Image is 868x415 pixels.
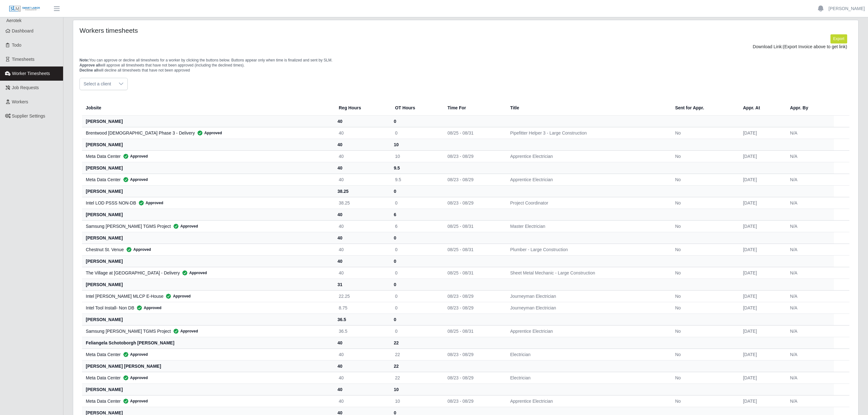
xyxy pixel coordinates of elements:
[785,127,834,139] td: N/A
[334,372,390,383] td: 40
[785,244,834,255] td: N/A
[505,372,670,383] td: Electrician
[82,162,334,174] th: [PERSON_NAME]
[785,220,834,232] td: N/A
[86,153,329,159] div: Meta Data Center
[505,127,670,139] td: Pipefitter Helper 3 - Large Construction
[738,150,785,162] td: [DATE]
[124,246,151,253] span: Approved
[180,270,207,276] span: Approved
[738,302,785,314] td: [DATE]
[163,293,191,299] span: Approved
[783,44,847,49] span: (Export Invoice above to get link)
[390,139,442,150] th: 10
[195,130,222,136] span: Approved
[136,200,163,206] span: Approved
[334,232,390,244] th: 40
[82,232,334,244] th: [PERSON_NAME]
[12,57,35,62] span: Timesheets
[785,197,834,209] td: N/A
[334,139,390,150] th: 40
[334,290,390,302] td: 22.25
[82,100,334,116] th: Jobsite
[443,197,505,209] td: 08/23 - 08/29
[334,115,390,127] th: 40
[785,349,834,360] td: N/A
[390,372,442,383] td: 22
[82,209,334,220] th: [PERSON_NAME]
[785,290,834,302] td: N/A
[390,115,442,127] th: 0
[670,127,738,139] td: No
[121,153,148,159] span: Approved
[443,220,505,232] td: 08/25 - 08/31
[738,174,785,185] td: [DATE]
[505,325,670,337] td: Apprentice Electrician
[12,85,39,90] span: Job Requests
[12,71,50,76] span: Worker Timesheets
[785,395,834,407] td: N/A
[6,18,21,23] span: Aerotek
[334,395,390,407] td: 40
[505,100,670,116] th: Title
[82,115,334,127] th: [PERSON_NAME]
[738,349,785,360] td: [DATE]
[443,267,505,279] td: 08/25 - 08/31
[390,100,442,116] th: OT Hours
[670,244,738,255] td: No
[390,162,442,174] th: 9.5
[390,185,442,197] th: 0
[390,337,442,349] th: 22
[121,351,148,358] span: Approved
[670,267,738,279] td: No
[443,127,505,139] td: 08/25 - 08/31
[334,100,390,116] th: Reg Hours
[390,279,442,290] th: 0
[79,63,100,67] span: Approve all
[390,244,442,255] td: 0
[82,185,334,197] th: [PERSON_NAME]
[12,99,28,104] span: Workers
[82,360,334,372] th: [PERSON_NAME] [PERSON_NAME]
[390,267,442,279] td: 0
[12,43,21,48] span: Todo
[670,395,738,407] td: No
[82,337,334,349] th: feliangela schotoborgh [PERSON_NAME]
[670,197,738,209] td: No
[738,290,785,302] td: [DATE]
[390,255,442,267] th: 0
[82,279,334,290] th: [PERSON_NAME]
[79,68,98,72] span: Decline all
[334,383,390,395] th: 40
[86,375,329,381] div: Meta Data Center
[505,174,670,185] td: Apprentice Electrician
[86,398,329,404] div: Meta Data Center
[505,395,670,407] td: Apprentice Electrician
[738,395,785,407] td: [DATE]
[785,150,834,162] td: N/A
[738,220,785,232] td: [DATE]
[390,360,442,372] th: 22
[443,325,505,337] td: 08/25 - 08/31
[390,302,442,314] td: 0
[670,174,738,185] td: No
[738,100,785,116] th: Appr. At
[443,290,505,302] td: 08/23 - 08/29
[86,270,329,276] div: The Village at [GEOGRAPHIC_DATA] - Delivery
[390,174,442,185] td: 9.5
[334,349,390,360] td: 40
[334,150,390,162] td: 40
[830,34,847,43] button: Export
[505,244,670,255] td: Plumber - Large Construction
[785,267,834,279] td: N/A
[390,349,442,360] td: 22
[82,255,334,267] th: [PERSON_NAME]
[390,150,442,162] td: 10
[79,58,89,62] span: Note:
[505,290,670,302] td: Journeyman Electrician
[84,43,847,50] div: Download Link:
[505,197,670,209] td: Project Coordinator
[390,127,442,139] td: 0
[334,267,390,279] td: 40
[334,302,390,314] td: 8.75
